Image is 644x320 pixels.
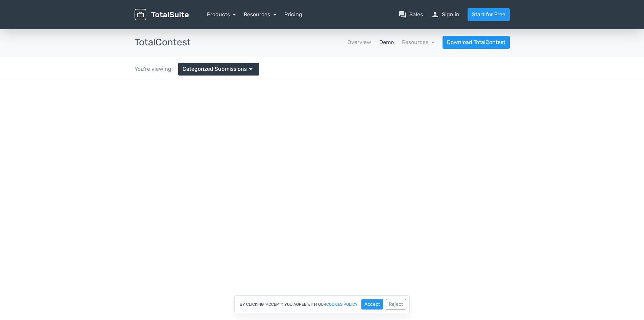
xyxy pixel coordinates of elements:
[431,10,439,19] span: person
[379,38,394,46] a: Demo
[135,9,189,21] img: TotalSuite for WordPress
[402,39,434,45] a: Resources
[247,65,255,73] span: arrow_drop_down
[207,11,236,18] a: Products
[183,65,247,73] span: Categorized Submissions
[399,10,423,19] a: question_answerSales
[348,38,371,46] a: Overview
[443,36,510,49] a: Download TotalContest
[234,295,410,313] div: By clicking "Accept", you agree with our .
[135,37,191,48] h3: TotalContest
[135,65,178,73] div: You're viewing:
[431,10,459,19] a: personSign in
[361,299,383,310] button: Accept
[326,302,358,306] a: cookies policy
[284,10,302,19] a: Pricing
[399,10,407,19] span: question_answer
[244,11,276,18] a: Resources
[386,299,406,310] button: Reject
[178,63,259,76] a: Categorized Submissions arrow_drop_down
[468,8,510,21] a: Start for Free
